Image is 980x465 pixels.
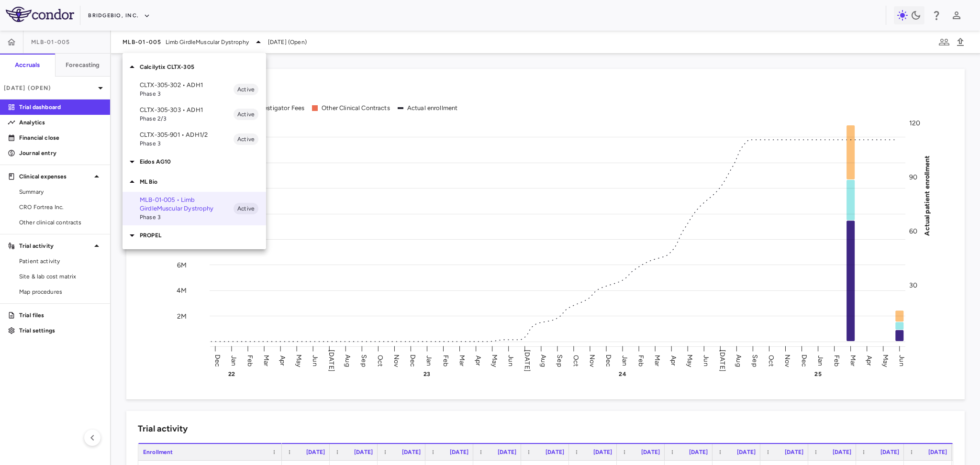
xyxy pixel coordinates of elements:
span: Phase 3 [140,89,234,98]
p: CLTX-305-302 • ADH1 [140,81,234,89]
p: Calcilytix CLTX-305 [140,63,266,71]
p: Eidos AG10 [140,157,266,166]
span: Active [234,135,258,144]
p: ML Bio [140,177,266,186]
p: CLTX-305-901 • ADH1/2 [140,131,234,139]
div: Eidos AG10 [122,152,266,172]
span: Phase 2/3 [140,114,234,123]
span: Phase 3 [140,213,234,221]
span: Active [234,110,258,119]
p: MLB-01-005 • Limb GirdleMuscular Dystrophy [140,196,234,213]
span: Phase 3 [140,139,234,148]
div: CLTX-305-303 • ADH1Phase 2/3Active [122,102,266,127]
span: Active [234,204,258,213]
div: Calcilytix CLTX-305 [122,57,266,77]
p: PROPEL [140,231,266,240]
div: CLTX-305-901 • ADH1/2Phase 3Active [122,127,266,152]
p: CLTX-305-303 • ADH1 [140,106,234,114]
div: CLTX-305-302 • ADH1Phase 3Active [122,77,266,102]
div: PROPEL [122,225,266,245]
div: MLB-01-005 • Limb GirdleMuscular DystrophyPhase 3Active [122,192,266,225]
span: Active [234,85,258,94]
div: ML Bio [122,172,266,192]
